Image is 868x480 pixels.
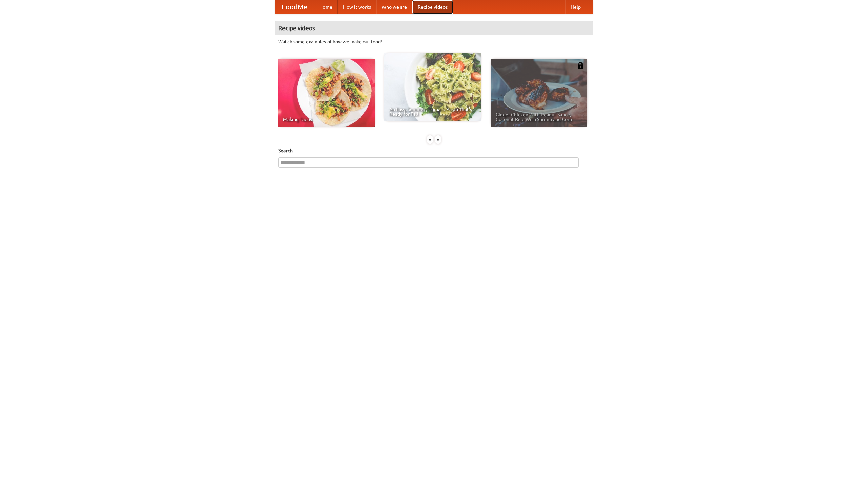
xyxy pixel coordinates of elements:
a: Home [314,0,338,14]
a: Recipe videos [412,0,453,14]
a: Making Tacos [278,59,375,127]
a: FoodMe [275,0,314,14]
span: An Easy, Summery Tomato Pasta That's Ready for Fall [389,107,476,116]
img: 483408.png [577,62,584,69]
span: Making Tacos [283,117,370,122]
div: « [427,135,433,144]
a: Who we are [376,0,412,14]
a: An Easy, Summery Tomato Pasta That's Ready for Fall [384,53,481,121]
div: » [435,135,441,144]
h4: Recipe videos [275,21,593,35]
a: Help [565,0,586,14]
a: How it works [338,0,376,14]
p: Watch some examples of how we make our food! [278,38,590,45]
h5: Search [278,147,590,154]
